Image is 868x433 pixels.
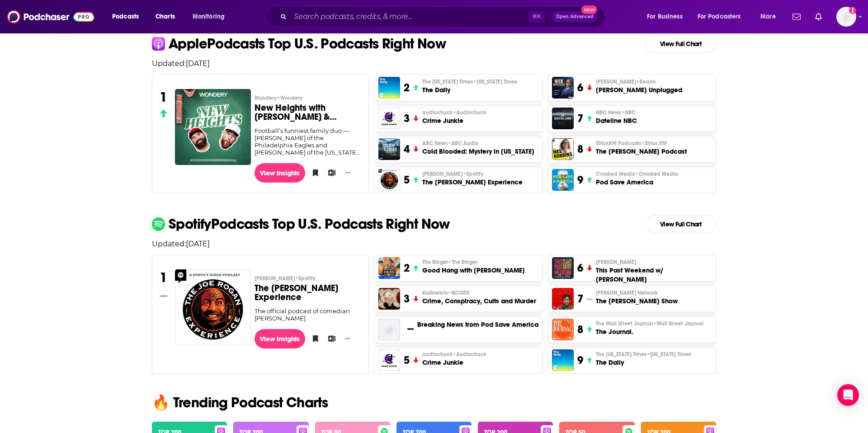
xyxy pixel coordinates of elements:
span: [PERSON_NAME] [596,259,636,266]
h3: New Heights with [PERSON_NAME] & [PERSON_NAME] [255,104,362,122]
input: Search podcasts, credits, & more... [290,9,528,24]
a: SiriusXM Podcasts•Sirius XMThe [PERSON_NAME] Podcast [596,140,687,156]
h3: 8 [577,323,583,336]
a: Crime Junkie [378,349,400,371]
img: Pod Save America [552,169,574,191]
button: Show profile menu [836,7,856,27]
span: • Crooked Media [635,171,678,177]
span: • Wall Street Journal [653,320,703,327]
h3: The Daily [422,85,517,94]
p: The New York Times • New York Times [422,78,517,85]
p: Kallmekris • QCODE [422,289,536,297]
span: • Wondery [277,95,302,101]
a: New Heights with Jason & Travis Kelce [175,89,251,165]
span: NBC News [596,109,636,116]
a: Show notifications dropdown [811,9,826,24]
a: Charts [150,9,180,24]
span: [PERSON_NAME] [422,170,483,178]
img: The Journal. [552,319,574,340]
h3: Dateline NBC [596,116,637,125]
a: This Past Weekend w/ Theo Von [552,257,574,279]
a: Cold Blooded: Mystery in Alaska [378,138,400,160]
p: The New York Times • New York Times [596,351,691,358]
h3: 9 [577,173,583,187]
a: ABC News•ABC AudioCold Blooded: Mystery in [US_STATE] [422,140,534,156]
h3: The [PERSON_NAME] Experience [255,284,362,302]
p: The Ringer • The Ringer [422,259,525,266]
h3: Crime, Conspiracy, Cults and Murder [422,297,536,306]
span: For Business [647,10,683,23]
a: The Daily [552,349,574,371]
a: The [US_STATE] Times•[US_STATE] TimesThe Daily [422,78,517,94]
p: audiochuck • Audiochuck [422,351,486,358]
span: • Realm [636,79,656,85]
h3: 8 [577,142,583,156]
p: Theo Von [596,259,712,266]
img: The Daily [378,77,400,99]
button: open menu [641,9,694,24]
span: The [US_STATE] Times [596,351,691,358]
span: Logged in as mgalandak [836,7,856,27]
img: Podchaser - Follow, Share and Rate Podcasts [7,8,94,25]
h3: [PERSON_NAME] Unplugged [596,85,682,94]
h3: This Past Weekend w/ [PERSON_NAME] [596,266,712,284]
a: [PERSON_NAME]This Past Weekend w/ [PERSON_NAME] [596,259,712,284]
span: New [581,5,598,14]
h3: Crime Junkie [422,116,486,125]
img: The Tucker Carlson Show [552,288,574,310]
a: Breaking News from Pod Save America [417,320,538,329]
img: Dateline NBC [552,108,574,129]
p: Apple Podcasts Top U.S. Podcasts Right Now [169,37,446,51]
span: The [US_STATE] Times [422,78,517,85]
span: ABC News [422,140,478,147]
a: [PERSON_NAME] NetworkThe [PERSON_NAME] Show [596,289,678,306]
h3: 1 [160,269,167,286]
a: audiochuck•AudiochuckCrime Junkie [422,351,486,367]
p: SiriusXM Podcasts • Sirius XM [596,140,687,147]
div: Search podcasts, credits, & more... [274,6,614,27]
img: New Heights with Jason & Travis Kelce [175,89,251,165]
a: The [US_STATE] Times•[US_STATE] TimesThe Daily [596,351,691,367]
span: audiochuck [422,351,486,358]
svg: Add a profile image [849,7,856,14]
div: The official podcast of comedian [PERSON_NAME]. [255,307,362,322]
img: Mick Unplugged [552,77,574,99]
span: Crooked Media [596,170,678,178]
a: The Wall Street Journal•Wall Street JournalThe Journal. [596,320,703,336]
button: Add to List [325,166,334,179]
a: View Full Chart [645,35,716,53]
p: Joe Rogan • Spotify [422,170,523,178]
p: NBC News • NBC [596,109,637,116]
a: The Joe Rogan Experience [378,169,400,191]
div: Football’s funniest family duo — [PERSON_NAME] of the Philadelphia Eagles and [PERSON_NAME] of th... [255,127,362,156]
span: • Spotify [462,171,483,177]
a: NBC News•NBCDateline NBC [596,109,637,125]
img: The Mel Robbins Podcast [552,138,574,160]
img: Breaking News from Pod Save America [378,319,400,340]
h3: The Journal. [596,327,703,336]
img: Good Hang with Amy Poehler [378,257,400,279]
h3: The [PERSON_NAME] Podcast [596,147,687,156]
h3: Cold Blooded: Mystery in [US_STATE] [422,147,534,156]
h3: Crime Junkie [422,358,486,367]
p: Spotify Podcasts Top U.S. Podcasts Right Now [169,217,450,231]
a: View Full Chart [645,215,716,233]
h3: 7 [577,292,583,306]
span: • The Ringer [448,259,477,265]
span: • Audiochuck [453,109,486,116]
p: Joe Rogan • Spotify [255,275,362,282]
a: Crime Junkie [378,108,400,129]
